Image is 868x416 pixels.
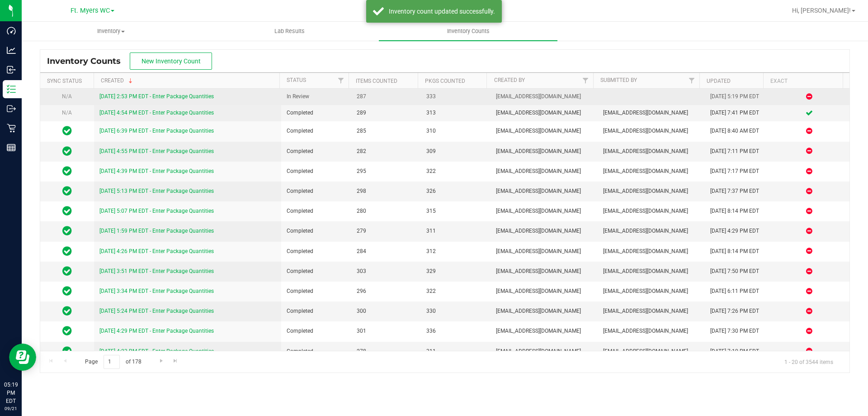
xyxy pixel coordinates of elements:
span: Lab Results [262,27,317,35]
a: Go to the last page [169,355,182,367]
iframe: Resource center [9,344,36,371]
span: N/A [62,93,72,100]
span: N/A [62,110,72,116]
div: [DATE] 4:29 PM EDT [710,227,764,235]
span: 313 [426,109,485,117]
span: 295 [357,167,415,176]
span: 315 [426,207,485,215]
span: [EMAIL_ADDRESS][DOMAIN_NAME] [603,287,699,296]
span: Completed [287,127,345,135]
a: [DATE] 3:34 PM EDT - Enter Package Quantities [99,288,214,294]
span: 309 [426,147,485,156]
span: [EMAIL_ADDRESS][DOMAIN_NAME] [603,307,699,316]
span: Completed [287,267,345,276]
span: [EMAIL_ADDRESS][DOMAIN_NAME] [603,267,699,276]
span: Completed [287,207,345,215]
inline-svg: Inbound [7,65,16,74]
span: [EMAIL_ADDRESS][DOMAIN_NAME] [603,167,699,176]
div: [DATE] 7:41 PM EDT [710,109,764,117]
span: Completed [287,287,345,296]
span: Inventory [22,27,200,35]
a: [DATE] 1:59 PM EDT - Enter Package Quantities [99,228,214,234]
div: Inventory count updated successfully. [389,7,495,16]
span: In Sync [62,305,72,317]
span: 311 [426,227,485,235]
span: [EMAIL_ADDRESS][DOMAIN_NAME] [496,109,592,117]
span: Inventory Counts [47,56,130,66]
a: Submitted By [600,77,637,83]
span: 303 [357,267,415,276]
a: [DATE] 5:24 PM EDT - Enter Package Quantities [99,308,214,314]
span: 289 [357,109,415,117]
span: [EMAIL_ADDRESS][DOMAIN_NAME] [496,92,592,101]
p: 05:19 PM EDT [4,381,18,405]
p: 09/21 [4,405,18,412]
span: 322 [426,287,485,296]
span: 329 [426,267,485,276]
span: In Sync [62,325,72,337]
span: [EMAIL_ADDRESS][DOMAIN_NAME] [496,207,592,215]
span: 298 [357,187,415,196]
a: Updated [707,78,731,84]
span: 300 [357,307,415,316]
span: Completed [287,109,345,117]
a: Filter [578,73,593,88]
span: 311 [426,347,485,356]
a: Inventory [22,22,200,41]
a: [DATE] 4:26 PM EDT - Enter Package Quantities [99,248,214,254]
span: Completed [287,147,345,156]
inline-svg: Outbound [7,104,16,113]
button: New Inventory Count [130,53,212,70]
span: [EMAIL_ADDRESS][DOMAIN_NAME] [496,287,592,296]
span: 333 [426,92,485,101]
a: [DATE] 4:29 PM EDT - Enter Package Quantities [99,328,214,334]
span: [EMAIL_ADDRESS][DOMAIN_NAME] [603,127,699,135]
span: In Sync [62,145,72,158]
span: [EMAIL_ADDRESS][DOMAIN_NAME] [603,109,699,117]
input: 1 [104,355,120,369]
span: In Sync [62,345,72,358]
a: [DATE] 4:55 PM EDT - Enter Package Quantities [99,148,214,154]
div: [DATE] 7:11 PM EDT [710,147,764,156]
a: Filter [334,73,349,88]
div: [DATE] 7:17 PM EDT [710,167,764,176]
a: Items Counted [356,78,397,84]
th: Exact [763,73,843,89]
span: In Sync [62,165,72,177]
div: [DATE] 7:10 PM EDT [710,347,764,356]
a: [DATE] 5:13 PM EDT - Enter Package Quantities [99,188,214,194]
a: Created By [494,77,525,83]
a: [DATE] 6:39 PM EDT - Enter Package Quantities [99,128,214,134]
span: In Sync [62,265,72,277]
span: [EMAIL_ADDRESS][DOMAIN_NAME] [496,227,592,235]
span: 310 [426,127,485,135]
span: In Sync [62,205,72,217]
a: [DATE] 4:23 PM EDT - Enter Package Quantities [99,348,214,354]
span: 278 [357,347,415,356]
span: Completed [287,347,345,356]
span: [EMAIL_ADDRESS][DOMAIN_NAME] [496,327,592,335]
span: [EMAIL_ADDRESS][DOMAIN_NAME] [496,267,592,276]
span: 301 [357,327,415,335]
div: [DATE] 7:30 PM EDT [710,327,764,335]
span: 326 [426,187,485,196]
div: [DATE] 7:26 PM EDT [710,307,764,316]
a: Go to the next page [155,355,168,367]
inline-svg: Dashboard [7,26,16,35]
a: [DATE] 3:51 PM EDT - Enter Package Quantities [99,268,214,274]
a: Status [287,77,306,83]
span: [EMAIL_ADDRESS][DOMAIN_NAME] [496,147,592,156]
span: [EMAIL_ADDRESS][DOMAIN_NAME] [496,247,592,256]
span: [EMAIL_ADDRESS][DOMAIN_NAME] [603,207,699,215]
span: [EMAIL_ADDRESS][DOMAIN_NAME] [496,307,592,316]
inline-svg: Analytics [7,46,16,55]
span: [EMAIL_ADDRESS][DOMAIN_NAME] [603,247,699,256]
span: In Sync [62,285,72,297]
span: Completed [287,227,345,235]
a: [DATE] 4:39 PM EDT - Enter Package Quantities [99,168,214,174]
span: [EMAIL_ADDRESS][DOMAIN_NAME] [496,167,592,176]
div: [DATE] 8:40 AM EDT [710,127,764,135]
span: [EMAIL_ADDRESS][DOMAIN_NAME] [496,127,592,135]
span: 1 - 20 of 3544 items [777,355,840,368]
span: 282 [357,147,415,156]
